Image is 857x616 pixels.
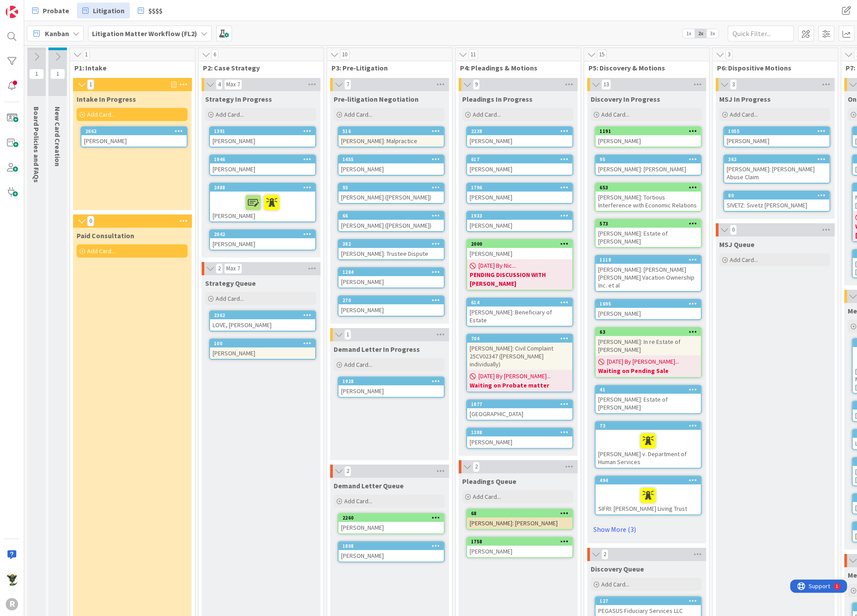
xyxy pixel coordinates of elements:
div: [PERSON_NAME] [724,135,829,147]
span: 13 [601,79,611,90]
div: 2260 [342,515,444,521]
span: P5: Discovery & Motions [588,63,698,72]
a: 93[PERSON_NAME] ([PERSON_NAME]) [338,183,445,204]
div: 382 [342,241,444,247]
span: P4: Pleadings & Motions [460,63,570,72]
span: Probate [43,5,69,16]
span: 3 [725,49,732,60]
div: [PERSON_NAME] ([PERSON_NAME]) [338,220,444,231]
div: [PERSON_NAME] [210,238,315,250]
div: [PERSON_NAME]: Tortious Interference with Economic Relations [596,192,701,211]
div: 93[PERSON_NAME] ([PERSON_NAME]) [338,184,444,203]
div: R [6,598,18,610]
div: 1455 [338,155,444,163]
span: 3 [730,79,737,90]
span: [DATE] By [PERSON_NAME]... [478,372,551,381]
span: Demand Letter Queue [334,481,404,490]
span: Intake In Progress [77,95,136,103]
div: 1933 [471,213,572,219]
span: Kanban [45,28,69,39]
div: 653 [600,184,701,191]
span: Add Card... [473,493,501,501]
div: 270 [338,296,444,304]
span: Add Card... [473,111,501,118]
div: 80 [728,192,829,199]
span: [DATE] By [PERSON_NAME]... [607,357,679,366]
div: 362[PERSON_NAME]: [PERSON_NAME] Abuse Claim [724,155,829,183]
div: 382[PERSON_NAME]: Trustee Dispute [338,240,444,259]
div: 1055[PERSON_NAME] [724,127,829,147]
div: 573[PERSON_NAME]: Estate of [PERSON_NAME] [596,220,701,247]
div: 127 [596,597,701,605]
a: 1391[PERSON_NAME] [209,126,316,148]
a: $$$$ [132,3,168,18]
a: 653[PERSON_NAME]: Tortious Interference with Economic Relations [595,183,702,212]
b: PENDING DISCUSSION WITH [PERSON_NAME] [470,270,570,288]
div: 2488 [210,184,315,192]
div: [PERSON_NAME] [210,135,315,147]
div: 2000 [467,240,572,248]
div: 1796 [467,184,572,192]
div: 1191[PERSON_NAME] [596,127,701,147]
div: 362 [724,155,829,163]
div: 1796[PERSON_NAME] [467,184,572,203]
div: 1928 [342,378,444,384]
span: 2 [216,263,223,274]
div: 1055 [728,128,829,134]
div: [PERSON_NAME] [210,347,315,359]
a: 1946[PERSON_NAME] [209,155,316,176]
div: [PERSON_NAME] [338,522,444,533]
span: Add Card... [344,497,372,505]
div: 1877 [471,401,572,407]
div: 1928 [338,377,444,385]
div: 68 [467,509,572,517]
div: 73 [600,423,701,429]
div: 1 [46,4,48,11]
div: 100[PERSON_NAME] [210,339,315,359]
a: 63[PERSON_NAME]: In re Estate of [PERSON_NAME][DATE] By [PERSON_NAME]...Waiting on Pending Sale [595,327,702,378]
a: 1695[PERSON_NAME] [595,299,702,320]
div: 1796 [471,184,572,191]
span: Add Card... [87,111,115,118]
div: 1284 [342,269,444,275]
span: 1 [29,69,44,79]
a: 1933[PERSON_NAME] [466,211,573,232]
a: 68[PERSON_NAME]: [PERSON_NAME] [466,509,573,530]
div: 516 [338,127,444,135]
span: 3x [706,29,718,38]
div: [PERSON_NAME] [467,192,572,203]
a: 617[PERSON_NAME] [466,155,573,176]
div: [PERSON_NAME] [596,135,701,147]
span: Strategy Queue [205,279,256,288]
div: 73 [596,422,701,430]
span: Add Card... [601,111,629,118]
a: 1055[PERSON_NAME] [723,126,830,148]
a: 362[PERSON_NAME]: [PERSON_NAME] Abuse Claim [723,155,830,184]
a: Show More (3) [591,522,702,536]
div: 2042[PERSON_NAME] [210,230,315,250]
span: Pre-litigation Negotiation [334,95,419,103]
span: Litigation [93,5,125,16]
div: 93 [342,184,444,191]
div: 617[PERSON_NAME] [467,155,572,175]
div: 2662 [81,127,187,135]
div: 2000[PERSON_NAME] [467,240,572,259]
span: $$$$ [148,5,162,16]
div: [PERSON_NAME]: Beneficiary of Estate [467,306,572,326]
span: Add Card... [601,580,629,588]
div: [PERSON_NAME]: [PERSON_NAME] Abuse Claim [724,163,829,183]
div: 1808 [338,542,444,550]
div: 2362LOVE, [PERSON_NAME] [210,311,315,331]
a: 80SIVETZ: Sivetz [PERSON_NAME] [723,191,830,212]
div: [PERSON_NAME] ([PERSON_NAME]) [338,192,444,203]
span: Add Card... [730,256,758,264]
div: 1695[PERSON_NAME] [596,300,701,319]
div: [PERSON_NAME] [596,308,701,319]
div: 1946 [210,155,315,163]
div: 1808 [342,543,444,549]
a: 1191[PERSON_NAME] [595,126,702,148]
div: 2488[PERSON_NAME] [210,184,315,221]
div: [PERSON_NAME]: [PERSON_NAME] [PERSON_NAME] Vacation Ownership Inc. et al [596,264,701,291]
div: 614[PERSON_NAME]: Beneficiary of Estate [467,299,572,326]
div: 270[PERSON_NAME] [338,296,444,316]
